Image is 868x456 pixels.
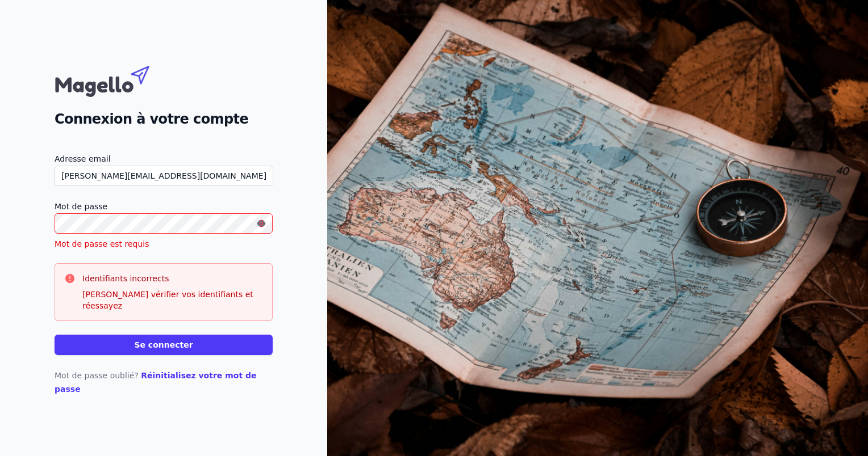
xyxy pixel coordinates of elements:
img: Magello [55,60,174,100]
label: Adresse email [55,152,273,166]
p: Mot de passe est requis [55,238,273,250]
a: Réinitialisez votre mot de passe [55,371,257,394]
label: Mot de passe [55,200,273,213]
p: Mot de passe oublié? [55,369,273,396]
h2: Connexion à votre compte [55,109,273,129]
h3: Identifiants incorrects [82,273,263,284]
p: [PERSON_NAME] vérifier vos identifiants et réessayez [82,289,263,311]
button: Se connecter [55,335,273,355]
